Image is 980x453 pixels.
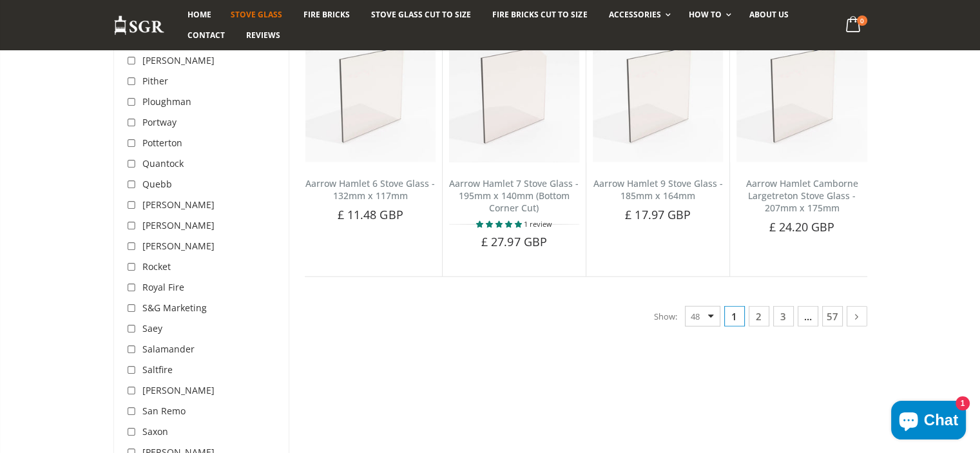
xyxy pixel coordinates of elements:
[294,5,360,25] a: Fire Bricks
[142,219,215,231] span: [PERSON_NAME]
[736,32,867,162] img: Aarrow Hamlet Camborne Largetreton Stove Glass
[679,5,738,25] a: How To
[303,9,350,20] span: Fire Bricks
[142,260,171,273] span: Rocket
[113,15,165,36] img: Stove Glass Replacement
[142,343,195,355] span: Salamander
[178,25,235,46] a: Contact
[305,32,436,162] img: Aarrow Hamlet 6 Stove Glass
[371,9,471,20] span: Stove Glass Cut To Size
[654,306,677,327] span: Show:
[822,306,843,327] a: 57
[305,177,435,202] a: Aarrow Hamlet 6 Stove Glass - 132mm x 117mm
[178,5,221,25] a: Home
[142,363,173,376] span: Saltfire
[599,5,677,25] a: Accessories
[857,15,867,26] span: 0
[338,207,403,222] span: £ 11.48 GBP
[142,198,215,211] span: [PERSON_NAME]
[142,157,184,169] span: Quantock
[187,30,225,41] span: Contact
[142,75,168,87] span: Pither
[142,178,172,190] span: Quebb
[142,405,186,417] span: San Remo
[142,425,168,438] span: Saxon
[142,137,182,149] span: Potterton
[449,177,579,214] a: Aarrow Hamlet 7 Stove Glass - 195mm x 140mm (Bottom Corner Cut)
[142,302,207,314] span: S&G Marketing
[142,322,162,334] span: Saey
[481,234,547,249] span: £ 27.97 GBP
[142,281,184,293] span: Royal Fire
[476,219,524,229] span: 5.00 stars
[724,306,745,327] span: 1
[187,9,211,20] span: Home
[840,13,867,38] a: 0
[593,177,723,202] a: Aarrow Hamlet 9 Stove Glass - 185mm x 164mm
[361,5,481,25] a: Stove Glass Cut To Size
[749,9,789,20] span: About us
[492,9,587,20] span: Fire Bricks Cut To Size
[231,9,282,20] span: Stove Glass
[524,219,552,229] span: 1 review
[142,54,215,66] span: [PERSON_NAME]
[593,32,723,162] img: Aarrow Hamlet 9 Stove Glass - 185mm x 164mm
[142,240,215,252] span: [PERSON_NAME]
[887,401,970,443] inbox-online-store-chat: Shopify online store chat
[769,219,834,235] span: £ 24.20 GBP
[773,306,794,327] a: 3
[749,306,769,327] a: 2
[142,116,177,128] span: Portway
[221,5,292,25] a: Stove Glass
[798,306,818,327] span: …
[740,5,798,25] a: About us
[483,5,597,25] a: Fire Bricks Cut To Size
[246,30,280,41] span: Reviews
[625,207,691,222] span: £ 17.97 GBP
[142,384,215,396] span: [PERSON_NAME]
[745,177,858,214] a: Aarrow Hamlet Camborne Largetreton Stove Glass - 207mm x 175mm
[689,9,722,20] span: How To
[142,95,191,108] span: Ploughman
[449,32,579,162] img: Aarrow Hamlet 7 Stove Glass
[608,9,660,20] span: Accessories
[236,25,290,46] a: Reviews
